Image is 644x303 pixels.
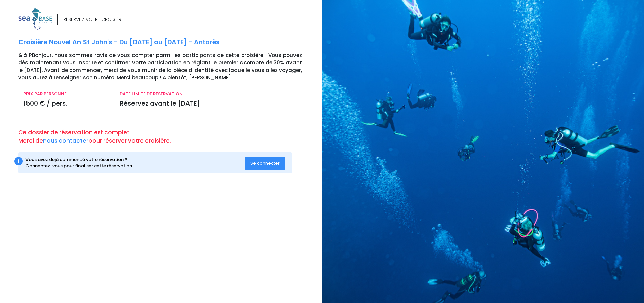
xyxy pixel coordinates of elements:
[245,157,285,170] button: Se connecter
[63,16,124,23] div: RÉSERVEZ VOTRE CROISIÈRE
[23,99,110,109] p: 1500 € / pers.
[18,38,317,47] p: Croisière Nouvel An St John's - Du [DATE] au [DATE] - Antarès
[245,160,285,166] a: Se connecter
[14,157,23,165] div: i
[18,128,317,145] p: Ce dossier de réservation est complet. Merci de pour réserver votre croisière.
[120,90,302,97] p: DATE LIMITE DE RÉSERVATION
[120,99,302,109] p: Réservez avant le [DATE]
[250,160,280,166] span: Se connecter
[43,137,88,145] a: nous contacter
[18,8,52,30] img: logo_color1.png
[23,90,110,97] p: PRIX PAR PERSONNE
[18,52,317,82] p: &'à PBonjour, nous sommes ravis de vous compter parmi les participants de cette croisière ! Vous ...
[25,156,245,169] div: Vous avez déjà commencé votre réservation ? Connectez-vous pour finaliser cette réservation.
